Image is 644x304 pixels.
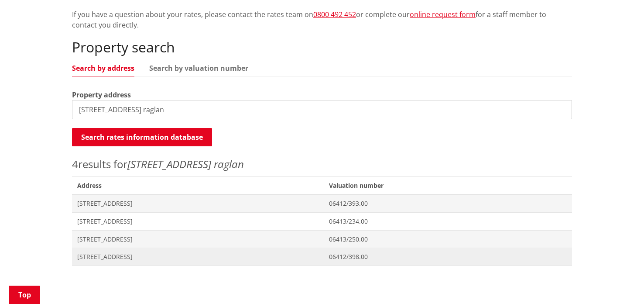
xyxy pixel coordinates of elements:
[324,176,572,194] span: Valuation number
[72,212,572,230] a: [STREET_ADDRESS] 06413/234.00
[77,252,319,261] span: [STREET_ADDRESS]
[329,199,567,208] span: 06412/393.00
[313,10,356,19] a: 0800 492 452
[410,10,476,19] a: online request form
[72,65,134,72] a: Search by address
[72,128,212,146] button: Search rates information database
[72,248,572,266] a: [STREET_ADDRESS] 06412/398.00
[72,39,572,55] h2: Property search
[72,90,131,100] label: Property address
[72,9,572,30] p: If you have a question about your rates, please contact the rates team on or complete our for a s...
[127,157,244,171] em: [STREET_ADDRESS] raglan
[329,217,567,226] span: 06413/234.00
[329,252,567,261] span: 06412/398.00
[329,235,567,244] span: 06413/250.00
[72,156,572,172] p: results for
[77,235,319,244] span: [STREET_ADDRESS]
[72,100,572,119] input: e.g. Duke Street NGARUAWAHIA
[72,176,324,194] span: Address
[149,65,248,72] a: Search by valuation number
[77,217,319,226] span: [STREET_ADDRESS]
[72,157,78,171] span: 4
[604,267,635,299] iframe: Messenger Launcher
[72,194,572,212] a: [STREET_ADDRESS] 06412/393.00
[77,199,319,208] span: [STREET_ADDRESS]
[9,286,40,304] a: Top
[72,230,572,248] a: [STREET_ADDRESS] 06413/250.00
